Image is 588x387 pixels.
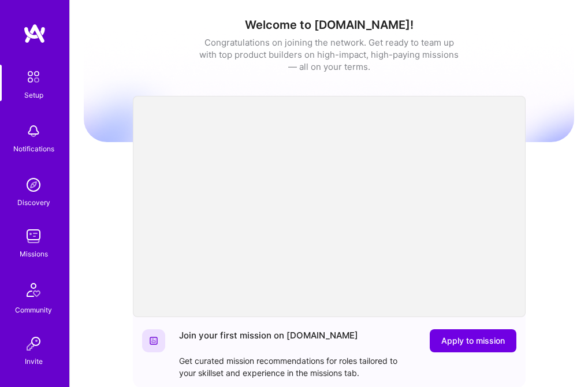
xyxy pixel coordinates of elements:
[179,329,358,352] div: Join your first mission on [DOMAIN_NAME]
[199,36,459,73] div: Congratulations on joining the network. Get ready to team up with top product builders on high-im...
[21,65,46,89] img: setup
[179,355,410,379] div: Get curated mission recommendations for roles tailored to your skillset and experience in the mis...
[22,120,45,143] img: bell
[17,196,50,209] div: Discovery
[430,329,516,352] button: Apply to mission
[24,89,43,101] div: Setup
[20,276,47,304] img: Community
[22,173,45,196] img: discovery
[84,18,574,32] h1: Welcome to [DOMAIN_NAME]!
[441,335,505,347] span: Apply to mission
[149,336,158,345] img: Website
[22,225,45,248] img: teamwork
[15,304,52,316] div: Community
[25,355,43,367] div: Invite
[22,332,45,355] img: Invite
[13,143,54,155] div: Notifications
[133,96,526,317] iframe: video
[20,248,48,260] div: Missions
[23,23,46,44] img: logo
